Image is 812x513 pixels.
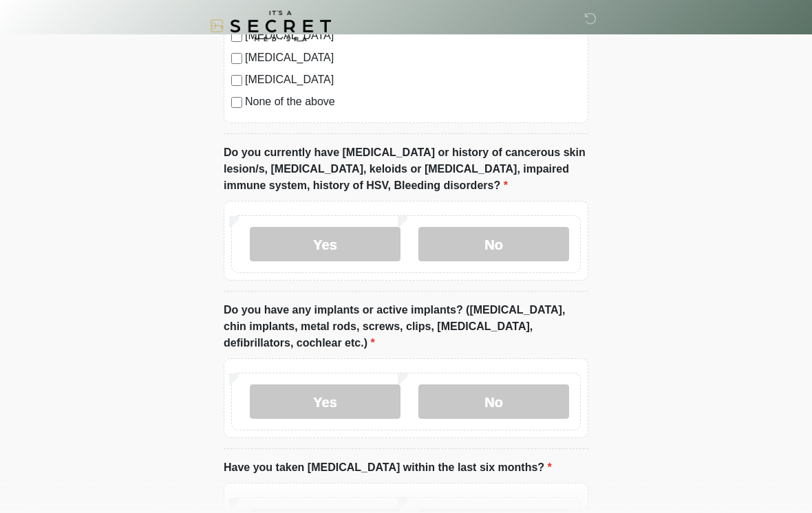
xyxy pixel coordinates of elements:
label: Have you taken [MEDICAL_DATA] within the last six months? [224,459,552,476]
label: None of the above [245,94,581,110]
label: Yes [250,384,400,419]
label: Yes [250,227,400,261]
label: [MEDICAL_DATA] [245,50,581,66]
label: Do you currently have [MEDICAL_DATA] or history of cancerous skin lesion/s, [MEDICAL_DATA], keloi... [224,144,588,194]
label: No [418,227,569,261]
input: [MEDICAL_DATA] [231,75,242,86]
label: Do you have any implants or active implants? ([MEDICAL_DATA], chin implants, metal rods, screws, ... [224,302,588,351]
label: [MEDICAL_DATA] [245,72,581,88]
img: It's A Secret Med Spa Logo [210,10,331,41]
label: No [418,384,569,419]
input: None of the above [231,97,242,108]
input: [MEDICAL_DATA] [231,53,242,64]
